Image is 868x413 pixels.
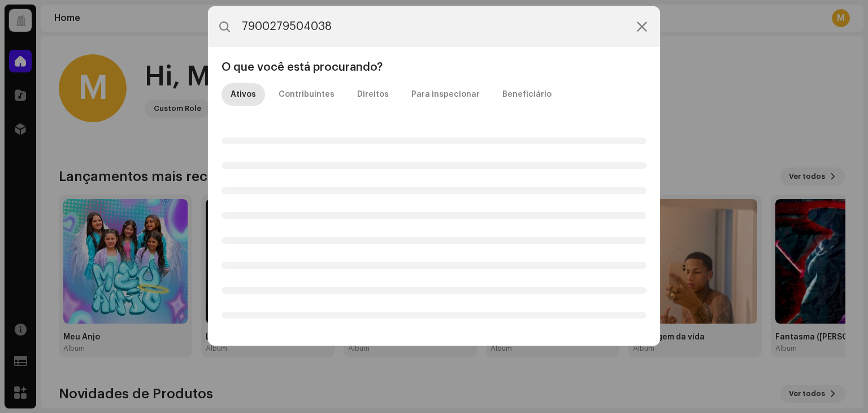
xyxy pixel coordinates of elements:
[357,83,389,106] div: Direitos
[231,83,256,106] div: Ativos
[279,83,335,106] div: Contribuintes
[208,6,660,47] input: Pesquisa
[217,61,651,74] div: O que você está procurando?
[411,83,480,106] div: Para inspecionar
[502,83,552,106] div: Beneficiário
